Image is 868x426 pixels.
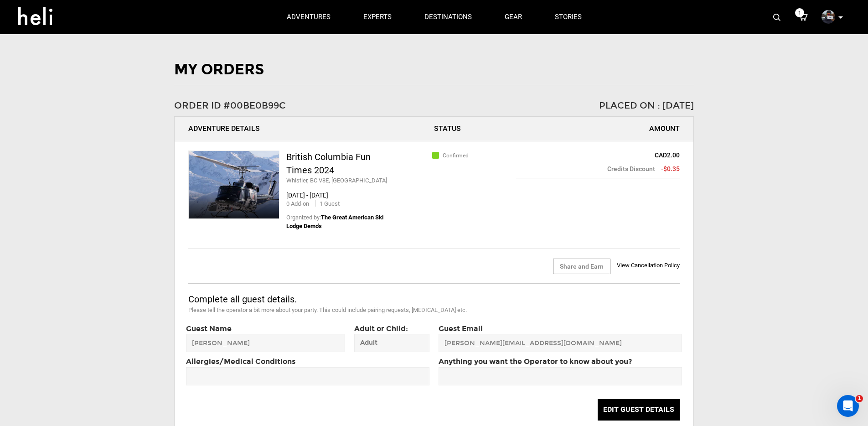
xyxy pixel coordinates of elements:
div: Whistler, BC V8E, [GEOGRAPHIC_DATA] [286,177,390,185]
iframe: Intercom live chat [837,395,859,417]
label: Guest Email [439,324,483,334]
img: search-bar-icon.svg [773,14,780,21]
span: CAD2.00 [655,151,680,159]
p: adventures [287,12,331,22]
div: Complete all guest details. [188,293,532,306]
div: Please tell the operator a bit more about your party. This could include pairing requests, [MEDIC... [188,306,532,315]
span: View Cancellation Policy [617,262,680,269]
div: My Orders [174,59,694,80]
label: Anything you want the Operator to know about you? [439,357,632,367]
div: Amount [563,124,680,134]
span: Credits Discount [607,164,655,173]
span: 1 [795,8,804,17]
label: Adult or Child: [354,324,429,353]
div: 1 Guest [315,200,340,208]
span: The Great American Ski Lodge Demo's [286,214,383,229]
p: experts [363,12,392,22]
div: Adventure Details [188,124,434,134]
span: -$0.35 [661,165,680,172]
div: Status [434,124,557,134]
span: 0 Add-on [286,200,309,207]
div: Confirmed [434,151,516,160]
p: destinations [424,12,472,22]
label: Guest Name [186,324,345,334]
div: Order ID #00BE0B99C [174,99,434,112]
button: Edit Guest Details [598,399,680,421]
select: Adult or Child: [354,334,429,352]
img: profile_pic_3b32847a30d94b7fd543c4c64cbac400.png [821,10,835,24]
div: British Columbia Fun Times 2024 [286,151,390,177]
div: Organized by: [286,200,390,231]
div: Placed On : [DATE] [434,99,694,112]
label: Allergies/Medical Conditions [186,357,295,367]
span: 1 [856,395,863,402]
div: [DATE] - [DATE] [286,191,434,200]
